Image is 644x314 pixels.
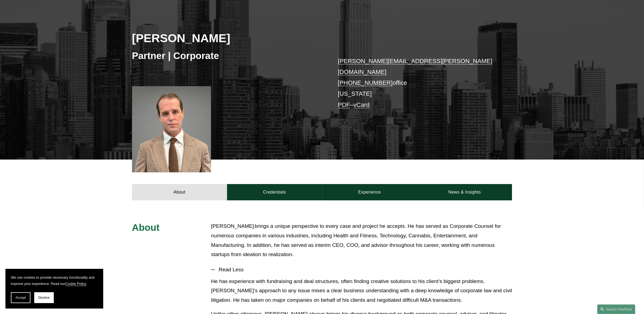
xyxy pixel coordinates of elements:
span: Accept [15,296,26,300]
p: [PERSON_NAME] brings a unique perspective to every case and project he accepts. He has served as ... [211,222,512,259]
span: About [132,222,160,233]
a: [PERSON_NAME][EMAIL_ADDRESS][PERSON_NAME][DOMAIN_NAME] [338,58,492,75]
a: About [132,184,227,200]
a: vCard [353,101,370,108]
a: Cookie Policy [65,282,86,286]
a: Experience [322,184,417,200]
h2: [PERSON_NAME] [132,31,322,45]
h3: Partner | Corporate [132,50,322,62]
p: We use cookies to provide necessary functionality and improve your experience. Read our . [11,274,98,287]
p: office [US_STATE] – [338,56,496,111]
a: Credentials [227,184,322,200]
span: Decline [38,296,50,300]
a: News & Insights [417,184,512,200]
a: [PHONE_NUMBER] [338,79,393,86]
p: He has experience with fundraising and deal structures, often finding creative solutions to his c... [211,277,512,305]
a: PDF [338,101,350,108]
section: Cookie banner [5,269,103,309]
button: Read Less [211,263,512,277]
span: Read Less [215,267,512,273]
a: Search this site [597,304,635,314]
button: Decline [34,292,54,303]
button: Accept [11,292,30,303]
